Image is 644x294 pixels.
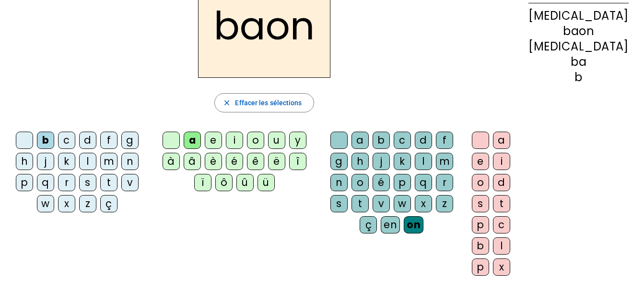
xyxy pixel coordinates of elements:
div: en [381,216,400,233]
div: n [121,153,139,170]
div: j [37,153,54,170]
div: baon [528,25,629,37]
div: b [37,132,54,149]
div: a [493,132,510,149]
div: i [226,132,243,149]
div: û [236,174,254,191]
div: ü [258,174,275,191]
div: x [58,195,75,212]
div: î [289,153,306,170]
div: ba [528,56,629,68]
div: d [493,174,510,191]
div: z [436,195,453,212]
div: ô [215,174,233,191]
div: x [493,258,510,276]
div: ç [100,195,117,212]
div: h [351,153,369,170]
div: f [436,132,453,149]
div: p [16,174,33,191]
div: n [330,174,348,191]
div: b [373,132,390,149]
div: q [415,174,432,191]
div: y [289,132,306,149]
div: à [163,153,180,170]
div: s [472,195,489,212]
div: f [100,132,117,149]
div: u [268,132,285,149]
div: k [58,153,75,170]
div: o [472,174,489,191]
span: Effacer les sélections [235,97,302,109]
div: j [373,153,390,170]
div: c [394,132,411,149]
div: ë [268,153,285,170]
div: è [205,153,222,170]
div: v [121,174,139,191]
div: e [472,153,489,170]
div: w [37,195,54,212]
div: p [394,174,411,191]
div: i [493,153,510,170]
div: ç [360,216,377,233]
div: l [493,237,510,255]
div: h [16,153,33,170]
div: c [58,132,75,149]
div: c [493,216,510,233]
div: m [436,153,453,170]
div: g [330,153,348,170]
div: x [415,195,432,212]
div: t [351,195,369,212]
div: w [394,195,411,212]
div: r [436,174,453,191]
div: ï [194,174,211,191]
div: on [404,216,423,233]
div: p [472,216,489,233]
div: q [37,174,54,191]
div: ê [247,153,264,170]
div: v [373,195,390,212]
div: d [79,132,96,149]
div: k [394,153,411,170]
div: m [100,153,117,170]
div: é [373,174,390,191]
div: b [472,237,489,255]
div: a [184,132,201,149]
mat-icon: close [222,98,231,107]
div: t [493,195,510,212]
div: t [100,174,117,191]
div: [MEDICAL_DATA] [528,10,629,22]
div: [MEDICAL_DATA] [528,41,629,52]
button: Effacer les sélections [214,93,314,112]
div: b [528,72,629,83]
div: l [79,153,96,170]
div: é [226,153,243,170]
div: e [205,132,222,149]
div: r [58,174,75,191]
div: l [415,153,432,170]
div: a [351,132,369,149]
div: o [247,132,264,149]
div: g [121,132,139,149]
div: d [415,132,432,149]
div: s [79,174,96,191]
div: â [184,153,201,170]
div: o [351,174,369,191]
div: p [472,258,489,276]
div: s [330,195,348,212]
div: z [79,195,96,212]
